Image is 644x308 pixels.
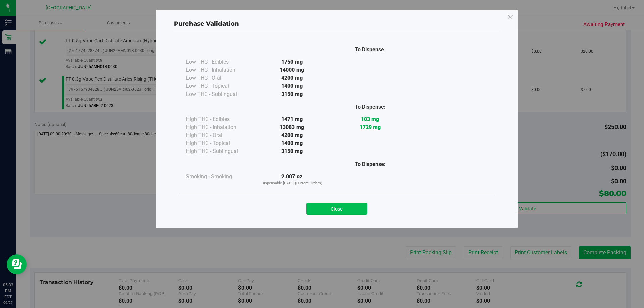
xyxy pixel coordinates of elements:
div: High THC - Edibles [186,115,253,123]
div: To Dispense: [331,160,409,168]
strong: 103 mg [361,116,379,122]
div: High THC - Topical [186,139,253,147]
div: Low THC - Sublingual [186,90,253,98]
div: High THC - Inhalation [186,123,253,131]
div: 3150 mg [253,147,331,156]
div: High THC - Sublingual [186,147,253,156]
div: To Dispense: [331,46,409,54]
div: 14000 mg [253,66,331,74]
div: Low THC - Inhalation [186,66,253,74]
span: Purchase Validation [174,20,239,27]
div: 1400 mg [253,82,331,90]
div: 4200 mg [253,74,331,82]
div: Low THC - Oral [186,74,253,82]
div: Low THC - Topical [186,82,253,90]
div: 3150 mg [253,90,331,98]
iframe: Resource center [7,254,27,274]
div: 1750 mg [253,58,331,66]
div: 2.007 oz [253,173,331,186]
div: 13083 mg [253,123,331,131]
p: Dispensable [DATE] (Current Orders) [253,181,331,186]
div: Low THC - Edibles [186,58,253,66]
div: High THC - Oral [186,131,253,139]
div: 4200 mg [253,131,331,139]
button: Close [306,203,367,215]
strong: 1729 mg [360,124,381,130]
div: To Dispense: [331,103,409,111]
div: Smoking - Smoking [186,173,253,181]
div: 1400 mg [253,139,331,147]
div: 1471 mg [253,115,331,123]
